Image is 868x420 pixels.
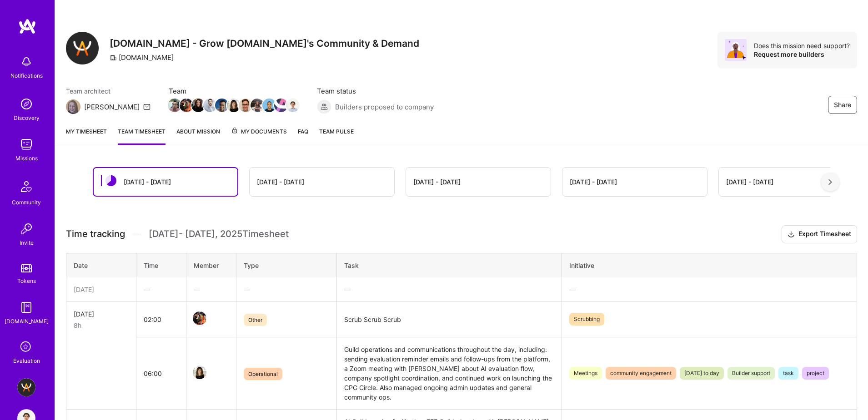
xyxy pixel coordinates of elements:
div: [DOMAIN_NAME] [110,53,174,62]
span: Scrubbing [569,313,604,326]
a: About Mission [176,127,220,145]
a: Team Member Avatar [169,98,181,113]
a: Team Member Avatar [194,311,206,326]
img: Team Member Avatar [180,99,193,112]
img: A.Team - Grow A.Team's Community & Demand [17,378,35,396]
div: [DATE] - [DATE] [413,177,461,187]
a: Team Member Avatar [275,98,287,113]
img: Avatar [725,39,747,61]
span: project [802,367,829,380]
td: Guild operations and communications throughout the day, including: sending evaluation reminder em... [336,337,562,410]
img: discovery [17,95,35,113]
div: Missions [15,153,38,163]
span: [DATE] - [DATE] , 2025 Timesheet [149,228,289,240]
img: Team Member Avatar [274,99,288,112]
td: 06:00 [136,337,186,410]
img: guide book [17,298,35,316]
h3: [DOMAIN_NAME] - Grow [DOMAIN_NAME]'s Community & Demand [110,38,419,49]
a: Team Pulse [319,127,354,145]
th: Type [236,253,336,277]
div: — [569,285,849,294]
button: Share [828,96,857,114]
span: task [778,367,798,380]
div: Does this mission need support? [754,41,850,50]
span: Builders proposed to company [335,102,434,112]
div: Community [12,198,41,207]
td: Scrub Scrub Scrub [336,301,562,337]
span: Other [244,314,267,326]
span: Team status [317,86,434,96]
a: Team Member Avatar [287,98,299,113]
a: Team Member Avatar [204,98,216,113]
img: right [828,179,832,185]
a: Team Member Avatar [240,98,251,113]
img: Team Member Avatar [262,99,276,112]
img: Team Member Avatar [193,366,206,379]
div: [DATE] [74,309,129,319]
div: [DATE] [74,285,129,294]
span: Time tracking [66,228,125,240]
a: Team Member Avatar [192,98,204,113]
div: [DOMAIN_NAME] [5,316,49,326]
span: Builder support [728,367,775,380]
div: Notifications [10,71,43,80]
div: — [144,285,179,294]
th: Time [136,253,186,277]
span: Operational [244,368,282,380]
img: tokens [21,264,32,272]
img: Invite [17,220,35,238]
img: Team Member Avatar [215,99,229,112]
i: icon SelectionTeam [18,339,35,356]
a: Team timesheet [118,127,166,145]
div: — [244,285,329,294]
span: Team [169,86,299,96]
span: My Documents [231,127,287,137]
a: FAQ [298,127,308,145]
a: Team Member Avatar [181,98,192,113]
a: My timesheet [66,127,107,145]
div: — [344,285,555,294]
a: My Documents [231,127,287,145]
img: Builders proposed to company [317,99,331,114]
div: — [194,285,229,294]
div: Evaluation [13,356,40,366]
div: Invite [20,238,34,247]
div: [DATE] - [DATE] [726,177,773,187]
img: logo [18,18,36,35]
th: Initiative [562,253,857,277]
span: Team Pulse [319,128,354,135]
a: Team Member Avatar [194,365,206,380]
a: Team Member Avatar [228,98,240,113]
div: [DATE] - [DATE] [124,177,171,187]
img: Team Member Avatar [286,99,300,112]
img: Team Architect [66,99,80,114]
a: Team Member Avatar [251,98,263,113]
img: status icon [105,175,116,186]
button: Export Timesheet [782,225,857,243]
th: Date [66,253,136,277]
th: Task [336,253,562,277]
span: [DATE] to day [680,367,724,380]
span: Meetings [569,367,602,380]
div: [PERSON_NAME] [84,102,140,112]
span: Team architect [66,86,151,96]
img: teamwork [17,135,35,153]
img: Team Member Avatar [193,311,206,325]
img: bell [17,53,35,71]
td: 02:00 [136,301,186,337]
div: [DATE] - [DATE] [257,177,304,187]
a: A.Team - Grow A.Team's Community & Demand [15,378,38,396]
i: icon CompanyGray [110,54,117,61]
div: [DATE] - [DATE] [570,177,617,187]
img: Team Member Avatar [191,99,205,112]
img: Team Member Avatar [203,99,217,112]
img: Community [15,176,37,198]
span: Share [834,100,851,109]
img: Company Logo [66,32,99,64]
img: Team Member Avatar [251,99,264,112]
div: 8h [74,321,129,330]
img: Team Member Avatar [239,99,252,112]
th: Member [186,253,236,277]
img: Team Member Avatar [168,99,181,112]
div: Request more builders [754,50,850,59]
